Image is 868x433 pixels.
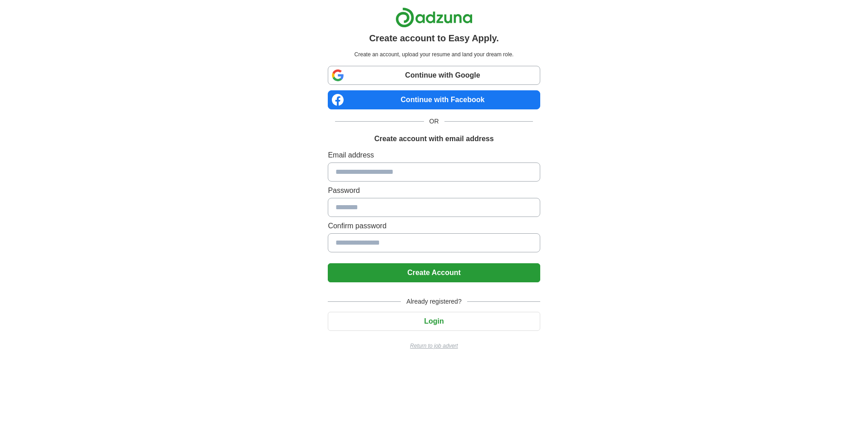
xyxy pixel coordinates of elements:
[369,31,499,45] h1: Create account to Easy Apply.
[328,263,540,282] button: Create Account
[395,7,473,28] img: Adzuna logo
[401,297,467,306] span: Already registered?
[328,317,540,325] a: Login
[328,312,540,331] button: Login
[374,133,493,144] h1: Create account with email address
[328,221,540,231] label: Confirm password
[328,150,540,161] label: Email address
[328,185,540,196] label: Password
[328,342,540,350] a: Return to job advert
[330,50,538,59] p: Create an account, upload your resume and land your dream role.
[328,66,540,85] a: Continue with Google
[424,117,444,126] span: OR
[328,90,540,109] a: Continue with Facebook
